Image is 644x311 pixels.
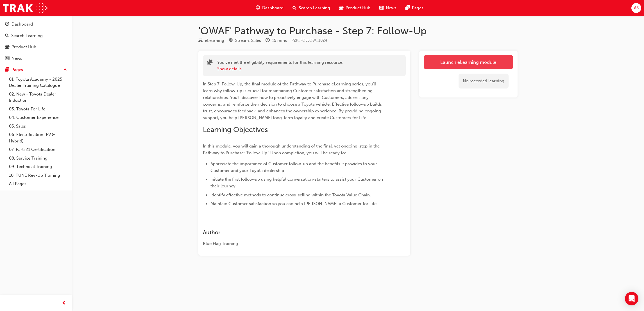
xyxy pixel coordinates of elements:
span: Product Hub [346,5,370,11]
button: Pages [2,65,69,75]
span: Identify effective methods to continue cross-selling within the Toyota Value Chain. [210,192,371,198]
div: Open Intercom Messenger [625,292,638,305]
span: Appreciate the importance of Customer follow-up and the benefits it provides to your Customer and... [210,161,378,173]
span: guage-icon [5,22,9,27]
button: AS [631,3,641,13]
a: car-iconProduct Hub [335,2,375,14]
span: In Step 7: Follow-Up, the final module of the Pathway to Purchase eLearning series, you’ll learn ... [203,81,383,120]
div: Pages [12,67,23,73]
span: search-icon [5,33,9,38]
a: 06. Electrification (EV & Hybrid) [7,130,69,145]
h1: 'OWAF' Pathway to Purchase - Step 7: Follow-Up [198,25,518,37]
span: learningResourceType_ELEARNING-icon [198,38,203,43]
h3: Author [203,229,386,236]
span: Learning resource code [291,38,327,43]
div: News [12,55,22,62]
a: 01. Toyota Academy - 2025 Dealer Training Catalogue [7,75,69,90]
div: No recorded learning [459,74,509,88]
a: Product Hub [2,42,69,52]
div: Product Hub [12,44,36,50]
a: 03. Toyota For Life [7,105,69,113]
a: Dashboard [2,19,69,29]
span: clock-icon [266,38,270,43]
span: AS [634,5,639,11]
span: News [386,5,396,11]
a: search-iconSearch Learning [288,2,335,14]
a: 10. TUNE Rev-Up Training [7,171,69,180]
div: Dashboard [12,21,33,28]
a: 05. Sales [7,122,69,131]
span: car-icon [339,4,343,12]
a: 08. Service Training [7,154,69,163]
a: guage-iconDashboard [251,2,288,14]
a: News [2,53,69,64]
a: 09. Technical Training [7,162,69,171]
span: puzzle-icon [207,60,213,66]
span: guage-icon [256,4,260,12]
div: You've met the eligibility requirements for this learning resource. [217,59,343,72]
span: pages-icon [405,4,410,12]
div: Blue Flag Training [203,240,386,247]
span: Maintain Customer satisfaction so you can help [PERSON_NAME] a Customer for Life. [210,201,378,206]
div: Stream [229,37,261,44]
div: 15 mins [272,37,287,44]
span: Dashboard [262,5,284,11]
span: news-icon [379,4,384,12]
div: Type [198,37,224,44]
a: 02. New - Toyota Dealer Induction [7,90,69,105]
img: Trak [3,2,47,14]
span: Pages [412,5,423,11]
span: news-icon [5,56,9,61]
a: Search Learning [2,31,69,41]
span: search-icon [292,4,296,12]
div: eLearning [205,37,224,44]
a: news-iconNews [375,2,401,14]
span: Initiate the first follow-up using helpful conversation-starters to assist your Customer on their... [210,177,384,189]
a: 07. Parts21 Certification [7,145,69,154]
a: 04. Customer Experience [7,113,69,122]
button: Show details [217,66,242,72]
span: Learning Objectives [203,125,268,134]
a: Launch eLearning module [424,55,513,69]
span: In this module, you will gain a thorough understanding of the final, yet ongoing-step in the Path... [203,144,381,155]
button: DashboardSearch LearningProduct HubNews [2,18,69,65]
div: Search Learning [11,33,43,39]
span: pages-icon [5,67,9,72]
a: All Pages [7,180,69,188]
span: car-icon [5,45,9,50]
div: Stream: Sales [235,37,261,44]
span: target-icon [229,38,233,43]
div: Duration [266,37,287,44]
span: prev-icon [62,300,66,307]
span: Search Learning [299,5,330,11]
span: up-icon [63,66,67,74]
a: pages-iconPages [401,2,428,14]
